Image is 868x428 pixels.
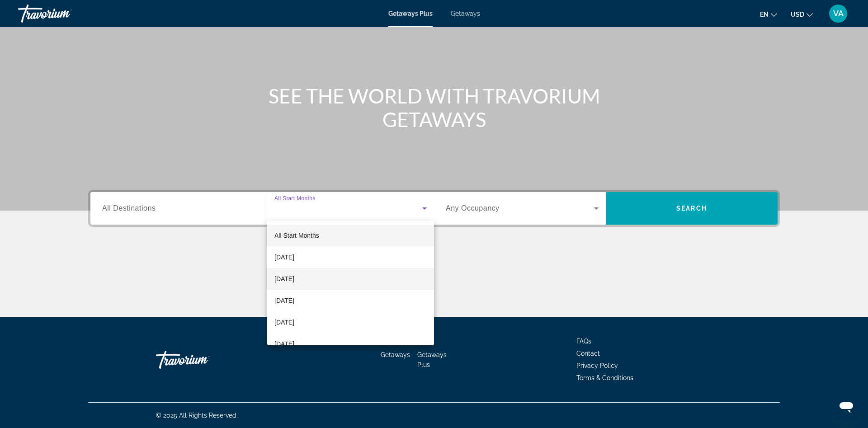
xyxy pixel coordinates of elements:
span: [DATE] [274,252,294,263]
span: All Start Months [274,232,319,239]
span: [DATE] [274,339,294,349]
span: [DATE] [274,317,294,328]
iframe: Button to launch messaging window [832,392,861,421]
span: [DATE] [274,295,294,306]
span: [DATE] [274,273,294,284]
